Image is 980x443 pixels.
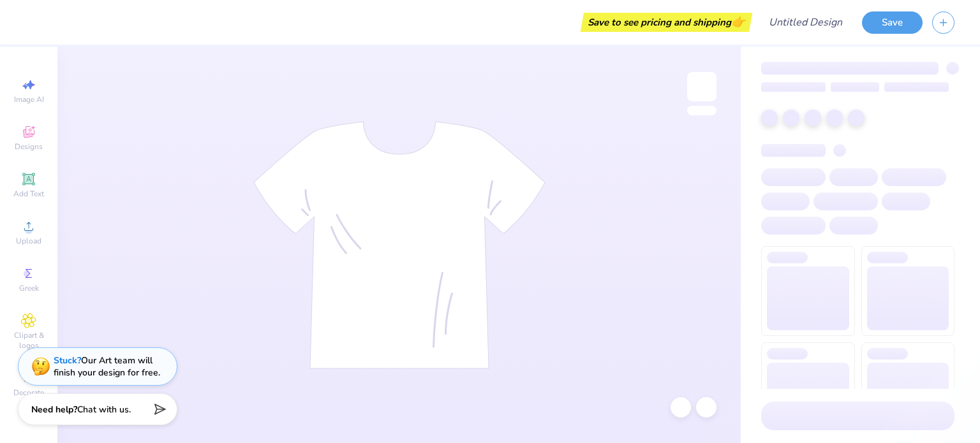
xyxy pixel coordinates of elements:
[16,236,41,246] span: Upload
[584,13,749,32] div: Save to see pricing and shipping
[15,142,43,152] span: Designs
[759,10,852,35] input: Untitled Design
[54,354,81,367] strong: Stuck?
[13,388,44,398] span: Decorate
[862,11,923,34] button: Save
[19,283,39,293] span: Greek
[31,403,77,416] strong: Need help?
[6,330,51,351] span: Clipart & logos
[253,121,546,369] img: tee-skeleton.svg
[77,403,131,416] span: Chat with us.
[13,189,44,199] span: Add Text
[14,94,44,105] span: Image AI
[54,354,160,379] div: Our Art team will finish your design for free.
[731,14,745,29] span: 👉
